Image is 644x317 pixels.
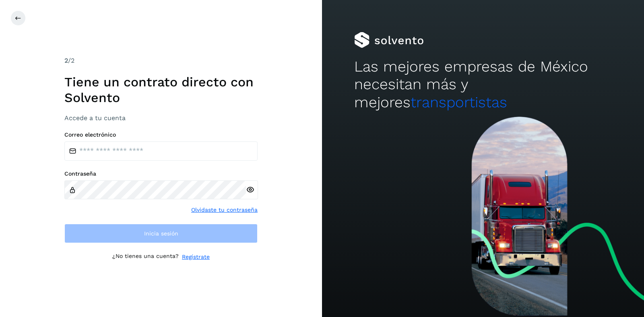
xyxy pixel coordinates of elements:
div: /2 [64,56,258,65]
h3: Accede a tu cuenta [64,114,258,122]
button: Inicia sesión [64,224,258,243]
label: Correo electrónico [64,131,258,138]
span: transportistas [411,94,507,111]
span: Inicia sesión [144,231,178,236]
a: Regístrate [182,253,210,261]
h2: Las mejores empresas de México necesitan más y mejores [354,58,612,111]
h1: Tiene un contrato directo con Solvento [64,74,258,105]
a: Olvidaste tu contraseña [191,206,258,214]
label: Contraseña [64,170,258,177]
p: ¿No tienes una cuenta? [112,253,179,261]
span: 2 [64,57,68,64]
